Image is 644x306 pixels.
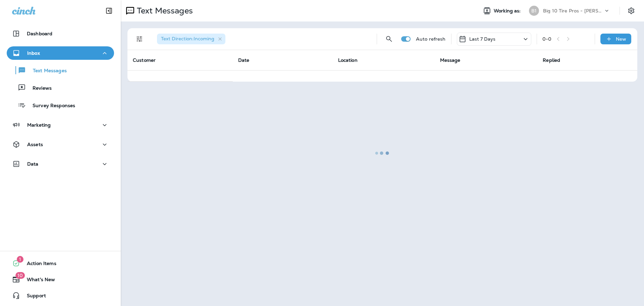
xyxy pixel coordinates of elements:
span: 1 [17,256,23,263]
button: Assets [7,138,114,151]
p: Reviews [26,85,52,92]
p: Assets [27,142,43,147]
button: Data [7,157,114,171]
button: Dashboard [7,27,114,40]
span: 10 [15,272,25,279]
button: Text Messages [7,63,114,77]
button: Inbox [7,46,114,60]
button: 10What's New [7,273,114,286]
p: Inbox [27,50,40,56]
p: Data [27,161,39,167]
button: Collapse Sidebar [100,4,118,17]
p: Survey Responses [26,103,75,109]
button: Marketing [7,118,114,132]
p: Text Messages [26,68,67,74]
p: New [616,36,626,42]
span: What's New [20,277,55,285]
button: Support [7,289,114,302]
button: Survey Responses [7,98,114,112]
p: Dashboard [27,31,52,36]
span: Action Items [20,261,56,269]
button: 1Action Items [7,257,114,270]
button: Reviews [7,81,114,95]
span: Support [20,293,46,301]
p: Marketing [27,122,51,128]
